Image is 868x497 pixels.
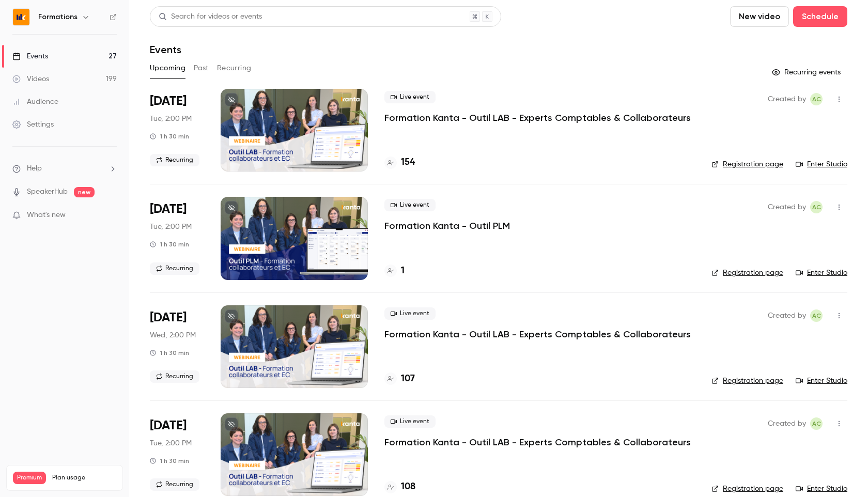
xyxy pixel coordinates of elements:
a: Enter Studio [796,376,847,386]
span: AC [812,93,821,105]
span: Premium [13,472,46,484]
a: Enter Studio [796,268,847,278]
div: Videos [12,74,49,84]
h4: 154 [401,156,415,169]
span: Help [27,163,42,174]
span: Created by [768,309,806,322]
a: 107 [384,372,415,386]
span: Anaïs Cachelou [810,93,823,105]
li: help-dropdown-opener [12,163,117,174]
a: Registration page [711,484,783,494]
span: new [74,187,95,197]
div: Events [12,51,48,61]
a: Formation Kanta - Outil LAB - Experts Comptables & Collaborateurs [384,328,691,340]
button: Schedule [793,6,847,27]
h1: Events [150,43,181,56]
span: Anaïs Cachelou [810,417,823,430]
span: Live event [384,415,436,428]
h6: Formations [38,12,78,22]
span: [DATE] [150,201,187,218]
a: 108 [384,480,415,494]
span: Anaïs Cachelou [810,309,823,322]
span: Recurring [150,262,199,275]
span: Live event [384,199,436,211]
span: Plan usage [52,474,116,482]
button: Upcoming [150,60,185,76]
h4: 107 [401,372,415,386]
div: Sep 2 Tue, 2:00 PM (Europe/Paris) [150,197,204,279]
a: Enter Studio [796,159,847,169]
a: SpeakerHub [27,187,68,197]
div: 1 h 30 min [150,457,189,465]
div: Sep 2 Tue, 2:00 PM (Europe/Paris) [150,89,204,172]
a: Registration page [711,376,783,386]
span: [DATE] [150,309,187,326]
button: Recurring events [767,64,847,81]
span: Recurring [150,478,199,491]
a: Formation Kanta - Outil LAB - Experts Comptables & Collaborateurs [384,112,691,124]
button: Past [194,60,209,76]
span: Created by [768,417,806,430]
div: Search for videos or events [159,11,262,22]
span: Recurring [150,154,199,166]
span: Created by [768,93,806,105]
img: Formations [13,9,29,25]
span: Tue, 2:00 PM [150,438,192,448]
button: Recurring [217,60,252,76]
button: New video [730,6,789,27]
div: Audience [12,97,58,107]
span: Wed, 2:00 PM [150,330,196,340]
span: Anaïs Cachelou [810,201,823,213]
a: 154 [384,156,415,169]
span: AC [812,201,821,213]
span: Live event [384,91,436,103]
span: AC [812,309,821,322]
div: 1 h 30 min [150,132,189,141]
h4: 108 [401,480,415,494]
span: Recurring [150,370,199,383]
a: Registration page [711,268,783,278]
a: Enter Studio [796,484,847,494]
a: Registration page [711,159,783,169]
span: AC [812,417,821,430]
div: 1 h 30 min [150,349,189,357]
div: Settings [12,119,54,130]
span: Created by [768,201,806,213]
a: Formation Kanta - Outil PLM [384,220,510,232]
a: Formation Kanta - Outil LAB - Experts Comptables & Collaborateurs [384,436,691,448]
div: Sep 9 Tue, 2:00 PM (Europe/Paris) [150,413,204,496]
div: 1 h 30 min [150,240,189,248]
h4: 1 [401,264,405,278]
div: Sep 3 Wed, 2:00 PM (Europe/Paris) [150,305,204,388]
span: Tue, 2:00 PM [150,114,192,124]
a: 1 [384,264,405,278]
span: Live event [384,307,436,320]
iframe: Noticeable Trigger [104,211,117,220]
span: What's new [27,210,66,221]
span: Tue, 2:00 PM [150,222,192,232]
span: [DATE] [150,93,187,110]
span: [DATE] [150,417,187,434]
